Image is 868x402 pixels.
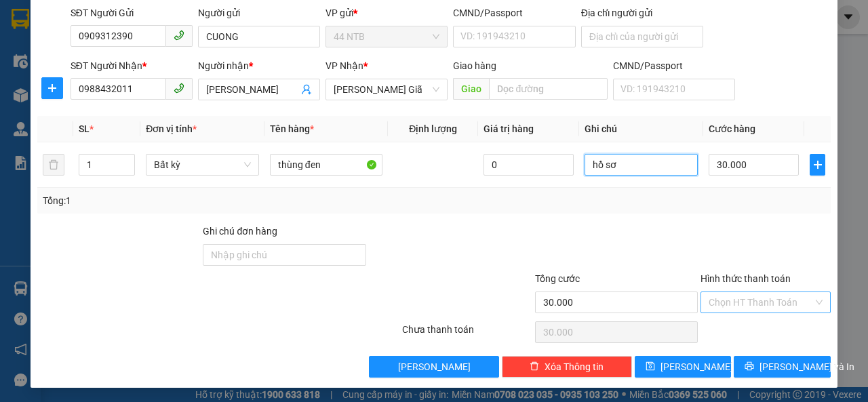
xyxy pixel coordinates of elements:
div: VP gửi [325,5,448,20]
span: plus [42,83,62,94]
button: deleteXóa Thông tin [502,356,632,378]
label: Hình thức thanh toán [701,273,791,284]
span: [PERSON_NAME] [398,359,471,374]
span: Tổng cước [535,273,580,284]
label: Ghi chú đơn hàng [203,226,277,237]
button: printer[PERSON_NAME] và In [734,356,831,378]
input: Dọc đường [489,78,607,100]
span: VP Nhận [325,60,363,71]
div: CMND/Passport [613,58,735,73]
div: SĐT Người Gửi [71,5,193,20]
button: plus [810,154,825,176]
input: Địa chỉ của người gửi [581,26,703,47]
div: CMND/Passport [453,5,575,20]
span: printer [745,361,754,372]
span: user-add [301,84,312,95]
span: Cước hàng [709,123,755,134]
span: Bình Giã [334,79,439,100]
span: save [646,361,655,372]
span: phone [174,83,184,94]
span: Tên hàng [270,123,314,134]
span: SL [79,123,90,134]
th: Ghi chú [579,116,703,142]
button: plus [41,77,63,99]
span: Định lượng [409,123,457,134]
div: Người gửi [198,5,320,20]
input: Ghi Chú [585,154,698,176]
input: Ghi chú đơn hàng [203,244,366,266]
span: phone [174,30,184,41]
span: [PERSON_NAME] [660,359,733,374]
input: VD: Bàn, Ghế [270,154,383,176]
span: Bất kỳ [154,155,251,175]
span: delete [530,361,539,372]
span: Giá trị hàng [484,123,534,134]
span: [PERSON_NAME] và In [759,359,854,374]
button: save[PERSON_NAME] [635,356,732,378]
span: plus [810,159,825,170]
span: 44 NTB [334,26,439,47]
input: 0 [484,154,574,176]
div: Người nhận [198,58,320,73]
span: Giao [453,78,489,100]
div: Địa chỉ người gửi [581,5,703,20]
span: Đơn vị tính [146,123,197,134]
button: delete [43,154,64,176]
button: [PERSON_NAME] [369,356,499,378]
div: SĐT Người Nhận [71,58,193,73]
div: Tổng: 1 [43,193,336,208]
span: Xóa Thông tin [545,359,604,374]
div: Chưa thanh toán [401,322,534,346]
span: Giao hàng [453,60,496,71]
